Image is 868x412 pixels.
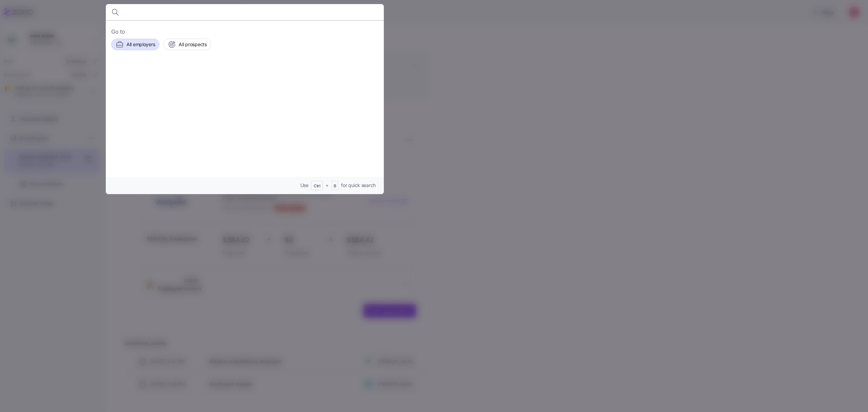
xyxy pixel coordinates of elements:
[300,182,309,189] span: Use
[341,182,376,189] span: for quick search
[111,27,378,36] span: Go to
[111,39,159,50] button: All employers
[314,183,320,189] span: Ctrl
[179,41,206,48] span: All prospects
[126,41,155,48] span: All employers
[163,39,211,50] button: All prospects
[325,182,329,189] span: +
[334,183,336,189] span: B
